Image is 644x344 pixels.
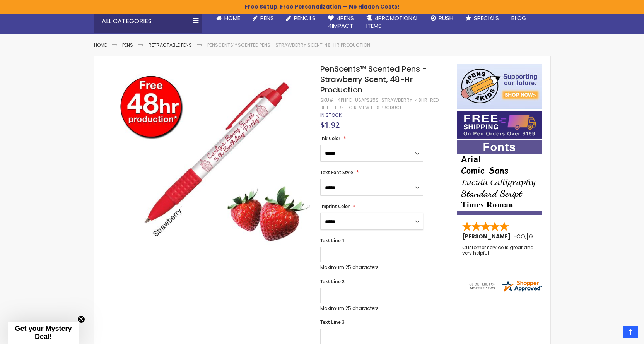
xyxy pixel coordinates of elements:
span: Text Font Style [320,169,353,176]
span: 4PROMOTIONAL ITEMS [366,14,419,30]
a: Pens [246,10,280,27]
span: [PERSON_NAME] [462,233,513,240]
span: Blog [511,14,526,22]
img: 4pens.com widget logo [468,279,542,293]
div: Get your Mystery Deal!Close teaser [8,322,79,344]
span: Imprint Color [320,203,350,210]
div: 4PHPC-USAPS25S-STRAWBERRY-48HR-RED [338,97,439,103]
img: font-personalization-examples [457,140,542,215]
li: PenScents™ Scented Pens - Strawberry Scent, 48-Hr Production [207,42,370,48]
div: Availability [320,112,342,118]
a: Retractable Pens [149,42,192,48]
span: [GEOGRAPHIC_DATA] [526,233,583,240]
span: In stock [320,112,342,118]
span: Pencils [294,14,316,22]
div: All Categories [94,10,202,33]
a: Specials [460,10,505,27]
span: CO [516,233,525,240]
a: Home [210,10,246,27]
a: Home [94,42,107,48]
span: Ink Color [320,135,340,142]
img: 4pens 4 kids [457,64,542,109]
span: Rush [439,14,453,22]
p: Maximum 25 characters [320,264,423,270]
span: $1.92 [320,120,340,130]
a: Rush [425,10,460,27]
span: PenScents™ Scented Pens - Strawberry Scent, 48-Hr Production [320,63,427,95]
a: Be the first to review this product [320,105,401,111]
strong: SKU [320,97,335,103]
div: Customer service is great and very helpful [462,245,537,262]
span: Text Line 2 [320,278,345,285]
img: PenScents™ Scented Pens - Strawberry Scent, 48-Hr Production [109,63,310,264]
span: 4Pens 4impact [328,14,354,30]
img: Free shipping on orders over $199 [457,111,542,139]
a: 4PROMOTIONALITEMS [360,10,425,35]
a: Pencils [280,10,322,27]
button: Close teaser [77,315,85,323]
a: Blog [505,10,533,27]
span: Home [224,14,240,22]
a: Pens [122,42,133,48]
span: Specials [474,14,499,22]
a: 4pens.com certificate URL [468,288,542,294]
span: Get your Mystery Deal! [15,325,72,341]
span: - , [513,233,583,240]
span: Pens [260,14,274,22]
a: Top [623,326,638,338]
span: Text Line 1 [320,237,345,244]
p: Maximum 25 characters [320,305,423,311]
a: 4Pens4impact [322,10,360,35]
span: Text Line 3 [320,319,345,325]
